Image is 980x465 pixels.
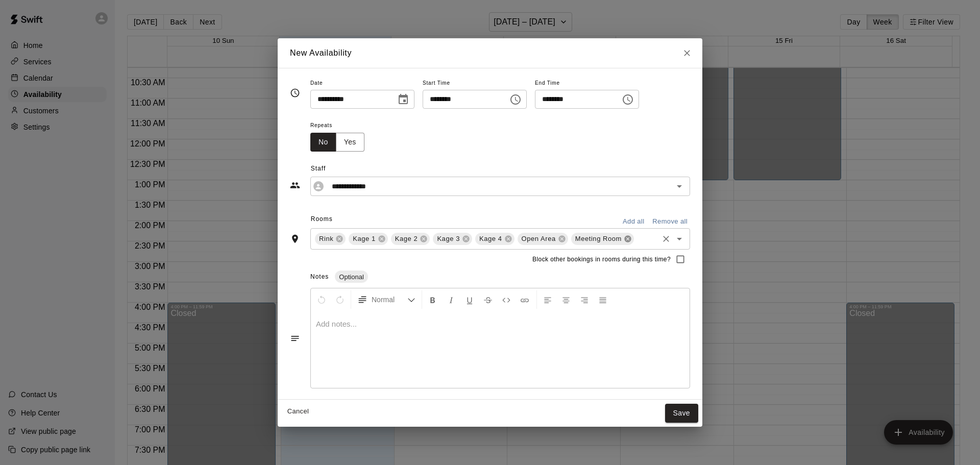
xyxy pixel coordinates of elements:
span: Open Area [518,234,560,244]
span: Kage 4 [475,234,506,244]
button: Format Bold [424,290,442,309]
button: Open [672,179,687,193]
button: Yes [336,133,364,152]
button: Choose time, selected time is 4:30 PM [618,89,638,110]
span: Kage 1 [349,234,380,244]
span: Repeats [310,119,373,133]
span: Kage 2 [391,234,422,244]
div: Kage 1 [349,233,388,245]
h6: New Availability [290,46,352,60]
span: Optional [335,273,367,281]
button: Justify Align [594,290,611,309]
button: Formatting Options [353,290,420,309]
span: Block other bookings in rooms during this time? [532,255,671,265]
button: Left Align [539,290,556,309]
span: Notes [310,273,329,280]
svg: Staff [290,180,300,190]
span: Rink [315,234,337,244]
span: Date [310,77,414,90]
button: Right Align [576,290,593,309]
div: Open Area [518,233,568,245]
button: Insert Code [498,290,515,309]
span: End Time [535,77,639,90]
button: Format Italics [443,290,460,309]
button: Format Underline [461,290,478,309]
div: outlined button group [310,133,364,152]
svg: Rooms [290,234,300,244]
span: Staff [311,161,690,177]
span: Start Time [423,77,527,90]
button: Undo [313,290,330,309]
div: Kage 4 [475,233,514,245]
div: Kage 2 [391,233,430,245]
button: Add all [617,214,650,230]
button: Choose date, selected date is Aug 15, 2025 [393,89,413,110]
button: Clear [659,232,673,246]
div: Kage 3 [433,233,472,245]
button: Center Align [557,290,575,309]
svg: Timing [290,88,300,98]
span: Rooms [311,215,333,223]
button: Open [672,232,687,246]
button: Remove all [650,214,690,230]
div: Rink [315,233,346,245]
button: Insert Link [516,290,533,309]
button: Cancel [282,404,314,420]
button: Redo [331,290,349,309]
button: Format Strikethrough [479,290,497,309]
button: Save [665,404,699,423]
div: Meeting Room [571,233,634,245]
span: Normal [372,295,407,305]
button: Close [678,44,696,62]
button: Choose time, selected time is 1:00 PM [505,89,526,110]
button: No [310,133,336,152]
span: Kage 3 [433,234,464,244]
span: Meeting Room [571,234,626,244]
svg: Notes [290,333,300,344]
